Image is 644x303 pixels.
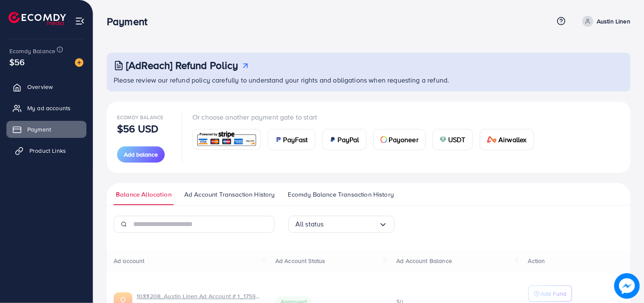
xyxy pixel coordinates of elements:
a: cardAirwallex [480,129,534,150]
span: Payoneer [389,134,418,145]
a: cardUSDT [432,129,473,150]
p: Or choose another payment gate to start [192,112,541,122]
a: card [192,129,261,150]
a: Overview [6,78,86,95]
input: Search for option [324,217,379,231]
span: Airwallex [498,134,527,145]
a: Product Links [6,142,86,159]
span: My ad accounts [27,104,71,112]
button: Add balance [117,146,165,163]
span: All status [295,217,324,231]
span: Ecomdy Balance Transaction History [288,190,394,199]
img: card [487,136,497,143]
img: card [195,130,258,149]
img: card [329,136,336,143]
span: Ecomdy Balance [9,47,55,55]
a: cardPayPal [322,129,366,150]
img: card [440,136,447,143]
span: Ecomdy Balance [117,114,163,121]
img: logo [9,12,66,25]
a: Payment [6,121,86,138]
span: Product Links [29,146,66,155]
span: Overview [27,83,53,91]
a: Austin Linen [579,16,630,27]
span: Payment [27,125,51,134]
a: cardPayoneer [373,129,426,150]
span: $56 [9,56,25,68]
h3: Payment [107,15,154,28]
p: Please review our refund policy carefully to understand your rights and obligations when requesti... [114,75,625,85]
a: My ad accounts [6,100,86,117]
img: card [381,136,387,143]
p: Austin Linen [597,16,630,26]
img: image [75,58,83,67]
span: PayFast [283,134,308,145]
a: cardPayFast [268,129,315,150]
img: card [275,136,282,143]
span: Balance Allocation [116,190,172,199]
span: Add balance [124,150,158,159]
span: USDT [448,134,466,145]
span: Ad Account Transaction History [184,190,275,199]
img: image [614,273,640,299]
div: Search for option [288,216,395,233]
span: PayPal [338,134,359,145]
img: menu [75,16,85,26]
h3: [AdReach] Refund Policy [126,59,238,71]
p: $56 USD [117,123,158,134]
